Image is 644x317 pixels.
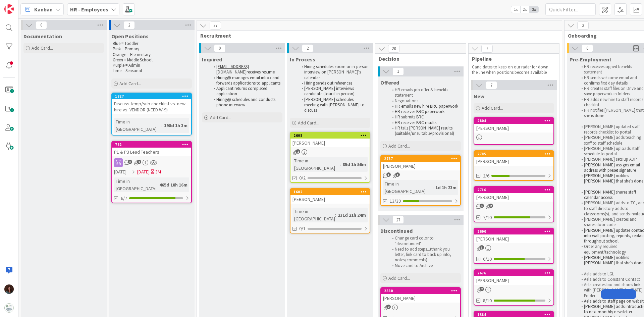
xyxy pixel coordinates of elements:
[474,270,553,276] div: 2676
[112,99,191,114] div: Discuss temp/sub checklist vs. new hire vs. VENDOR (NEED W-9)
[290,195,370,204] div: [PERSON_NAME]
[113,68,142,73] span: Lime = Seasonal
[121,195,127,202] span: 6/7
[392,216,404,224] span: 27
[23,33,62,40] span: Documentation
[388,98,460,104] li: Negotiations
[486,81,497,89] span: 7
[114,168,126,175] span: [DATE]
[299,225,306,232] span: 0/1
[477,152,553,156] div: 2785
[474,187,553,193] div: 2716
[472,55,551,62] span: Pipeline
[210,114,231,120] span: Add Card...
[162,122,189,129] div: 198d 1h 3m
[381,162,460,170] div: [PERSON_NAME]
[388,45,399,53] span: 28
[293,190,370,194] div: 1602
[216,97,276,108] span: Hiring@ schedules and conducts phone interview
[157,181,158,189] span: :
[434,184,458,191] div: 1d 1h 23m
[155,168,161,175] div: 3M
[112,93,191,114] div: 1827Discuss temp/sub checklist vs. new hire vs. VENDOR (NEED W-9)
[290,133,370,147] div: 2608[PERSON_NAME]
[292,157,340,172] div: Time in [GEOGRAPHIC_DATA]
[340,161,341,168] span: :
[4,303,14,313] img: avatar
[395,109,444,114] span: HR receives BRC paperwork
[474,276,553,285] div: [PERSON_NAME]
[247,69,275,75] span: receives resume
[36,21,47,29] span: 0
[293,133,370,138] div: 2608
[584,162,641,173] span: [PERSON_NAME] assigns email address with preset signature
[128,160,132,164] span: 3
[304,86,355,97] span: [PERSON_NAME] interviews candidate (tour if in person)
[474,124,553,133] div: [PERSON_NAME]
[477,118,553,123] div: 2804
[304,97,366,113] span: [PERSON_NAME] schedules meeting with [PERSON_NAME] to discuss
[158,181,189,189] div: 465d 18h 16m
[584,255,643,266] span: [PERSON_NAME] notifies [PERSON_NAME] that she's done
[474,228,553,234] div: 2690
[115,142,191,147] div: 782
[304,64,370,81] span: Hiring schedules zoom or in-person interview on [PERSON_NAME]'s calendar
[290,139,370,147] div: [PERSON_NAME]
[582,44,593,52] span: 0
[384,288,460,293] div: 2580
[32,45,53,51] span: Add Card...
[477,229,553,234] div: 2690
[115,94,191,99] div: 1827
[113,57,153,63] span: Green = Middle School
[113,46,139,52] span: Pink = Primary
[34,5,53,13] span: Kanban
[112,142,191,148] div: 782
[112,142,191,156] div: 782P1 & P3 Lead Teachers
[341,161,368,168] div: 85d 1h 56m
[474,187,553,202] div: 2716[PERSON_NAME]
[290,133,370,139] div: 2608
[388,87,460,98] li: HR emails job offer & benefits statement
[483,172,489,179] span: 2/6
[113,62,140,68] span: Purple = Admin
[545,3,596,15] input: Quick Filter...
[200,32,553,39] span: Recruitment
[381,294,460,303] div: [PERSON_NAME]
[298,120,319,126] span: Add Card...
[290,189,370,204] div: 1602[PERSON_NAME]
[392,67,404,75] span: 1
[390,198,401,205] span: 13/39
[299,174,306,181] span: 0/2
[483,214,492,221] span: 7/10
[214,44,225,52] span: 0
[474,151,553,157] div: 2785
[388,263,460,268] li: Move card to Archive
[482,105,503,111] span: Add Card...
[483,297,492,304] span: 8/10
[4,284,14,294] img: RF
[114,118,161,133] div: Time in [GEOGRAPHIC_DATA]
[290,189,370,195] div: 1602
[381,156,460,162] div: 2787
[483,256,492,263] span: 6/10
[119,81,141,87] span: Add Card...
[296,149,300,154] span: 1
[383,180,433,195] div: Time in [GEOGRAPHIC_DATA]
[304,80,352,86] span: Hiring sends out references
[477,188,553,192] div: 2716
[216,86,268,97] span: Applicant returns completed application
[474,118,553,124] div: 2804
[480,287,484,291] span: 2
[388,143,410,149] span: Add Card...
[570,56,611,63] span: Pre-Employment
[112,148,191,156] div: P1 & P3 Lead Teachers
[336,211,368,219] div: 231d 21h 24m
[161,122,162,129] span: :
[379,55,458,62] span: Decision
[380,227,413,234] span: Discontinued
[384,156,460,161] div: 2787
[474,193,553,202] div: [PERSON_NAME]
[292,208,335,222] div: Time in [GEOGRAPHIC_DATA]
[477,312,553,317] div: 1384
[395,172,400,177] span: 3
